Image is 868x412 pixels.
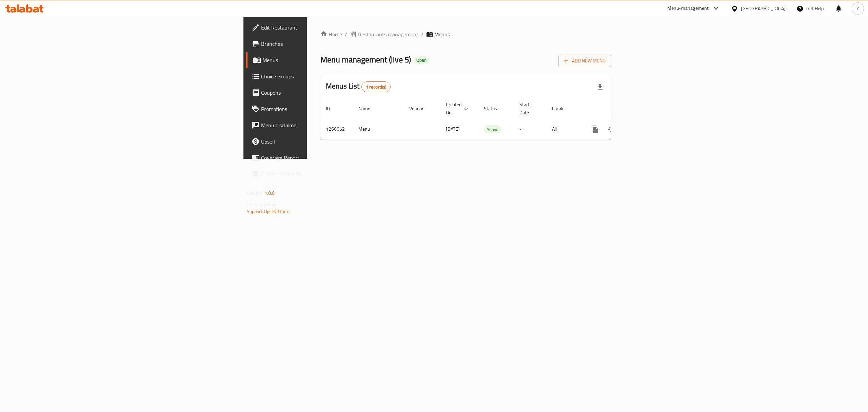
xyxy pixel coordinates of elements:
span: Choice Groups [261,72,383,80]
a: Menu disclaimer [246,117,389,133]
span: 1 record(s) [362,84,391,90]
a: Coupons [246,85,389,101]
span: Coverage Report [261,154,383,162]
a: Support.OpsPlatform [247,207,290,216]
span: Open [414,57,429,63]
a: Promotions [246,101,389,117]
a: Upsell [246,133,389,150]
th: Actions [581,98,657,119]
span: Edit Restaurant [261,23,383,32]
span: Locale [552,105,573,113]
button: Add New Menu [558,55,611,67]
div: Export file [592,79,608,95]
div: Open [414,56,429,64]
span: Add New Menu [564,57,606,65]
span: Created On [446,100,470,117]
button: more [587,121,603,137]
span: Status [484,105,506,113]
a: Coverage Report [246,150,389,166]
span: Coupons [261,89,383,97]
nav: breadcrumb [320,30,611,38]
div: Total records count [361,81,391,92]
span: Grocery Checklist [261,170,383,178]
span: Promotions [261,105,383,113]
span: Get support on: [247,200,278,209]
span: Version: [247,189,263,198]
a: Branches [246,36,389,52]
h2: Menus List [326,81,391,92]
button: Change Status [603,121,619,137]
span: 1.0.0 [264,189,275,198]
span: [DATE] [446,125,460,133]
td: All [547,119,581,139]
div: [GEOGRAPHIC_DATA] [741,5,786,12]
span: Branches [261,40,383,48]
li: / [421,30,423,38]
span: Name [358,105,379,113]
a: Choice Groups [246,68,389,85]
td: - [514,119,547,139]
span: Menu disclaimer [261,121,383,129]
span: Active [484,126,501,133]
a: Edit Restaurant [246,19,389,36]
span: Menus [434,30,450,38]
span: Upsell [261,137,383,146]
span: Y [856,5,859,12]
table: enhanced table [320,98,657,140]
span: Menus [262,56,383,64]
span: Start Date [519,100,538,117]
div: Menu-management [667,4,709,13]
a: Menus [246,52,389,68]
a: Grocery Checklist [246,166,389,182]
span: Vendor [409,105,432,113]
span: ID [326,105,339,113]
